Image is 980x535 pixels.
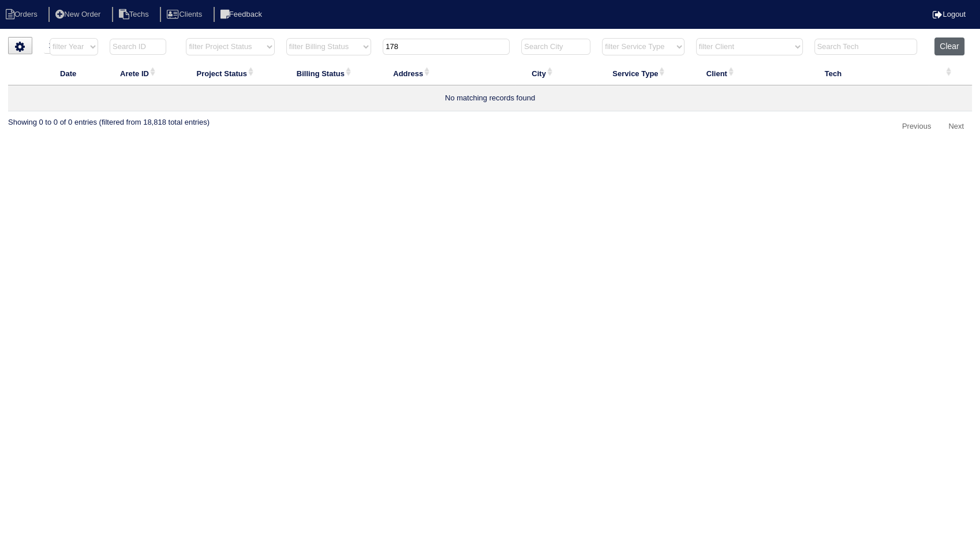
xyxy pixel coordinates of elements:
th: Tech [809,61,929,85]
th: Client: activate to sort column ascending [690,61,809,85]
input: Search ID [110,39,166,55]
a: Next [940,117,972,136]
th: Project Status: activate to sort column ascending [180,61,280,85]
th: Address: activate to sort column ascending [377,61,515,85]
th: Arete ID: activate to sort column ascending [104,61,180,85]
input: Search Address [383,39,510,55]
th: Service Type: activate to sort column ascending [596,61,690,85]
input: Search Tech [814,39,917,55]
a: Clients [160,10,211,18]
a: Techs [112,10,158,18]
input: Search City [521,39,590,55]
li: Techs [112,7,158,23]
button: Clear [934,38,964,55]
th: Date [44,61,104,85]
a: New Order [48,10,110,18]
li: New Order [48,7,110,23]
a: Previous [894,117,940,136]
td: No matching records found [8,85,972,111]
a: Logout [933,10,966,18]
th: Billing Status: activate to sort column ascending [280,61,377,85]
li: Clients [160,7,211,23]
li: Feedback [214,7,271,23]
th: : activate to sort column ascending [929,61,972,85]
div: Showing 0 to 0 of 0 entries (filtered from 18,818 total entries) [8,111,210,128]
th: City: activate to sort column ascending [515,61,596,85]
